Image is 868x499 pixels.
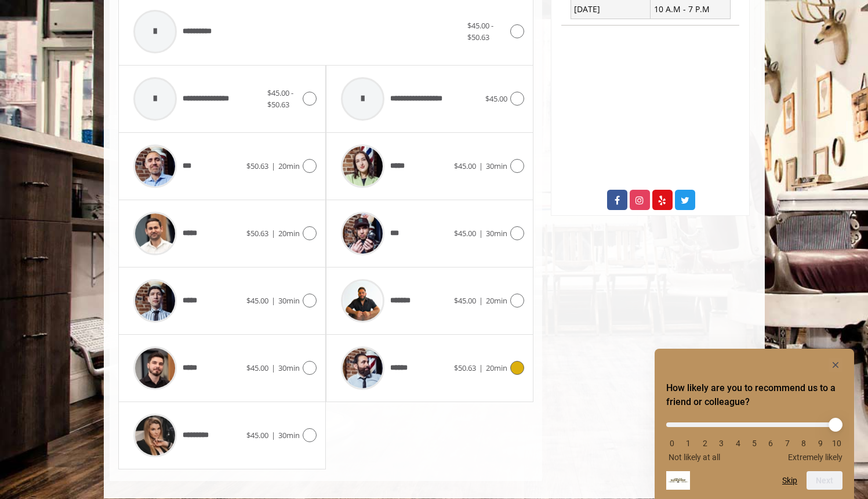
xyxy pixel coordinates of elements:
[486,228,507,238] span: 30min
[479,228,483,238] span: |
[666,358,842,490] div: How likely are you to recommend us to a friend or colleague? Select an option from 0 to 10, with ...
[454,363,476,373] span: $50.63
[246,161,268,171] span: $50.63
[788,453,842,462] span: Extremely likely
[271,161,275,171] span: |
[815,439,826,448] li: 9
[682,439,694,448] li: 1
[749,439,760,448] li: 5
[454,161,476,171] span: $45.00
[798,439,809,448] li: 8
[278,295,300,306] span: 30min
[666,439,678,448] li: 0
[732,439,744,448] li: 4
[831,439,842,448] li: 10
[486,161,507,171] span: 30min
[246,228,268,238] span: $50.63
[271,295,275,306] span: |
[267,88,293,110] span: $45.00 - $50.63
[486,363,507,373] span: 20min
[246,430,268,440] span: $45.00
[479,161,483,171] span: |
[454,228,476,238] span: $45.00
[666,414,842,462] div: How likely are you to recommend us to a friend or colleague? Select an option from 0 to 10, with ...
[485,93,507,104] span: $45.00
[486,295,507,306] span: 20min
[782,439,793,448] li: 7
[669,453,720,462] span: Not likely at all
[467,20,493,43] span: $45.00 - $50.63
[699,439,711,448] li: 2
[765,439,776,448] li: 6
[278,228,300,238] span: 20min
[278,363,300,373] span: 30min
[479,363,483,373] span: |
[278,430,300,440] span: 30min
[782,476,797,485] button: Skip
[278,161,300,171] span: 20min
[829,358,842,372] button: Hide survey
[271,430,275,440] span: |
[479,295,483,306] span: |
[271,228,275,238] span: |
[454,295,476,306] span: $45.00
[246,363,268,373] span: $45.00
[666,381,842,409] h2: How likely are you to recommend us to a friend or colleague? Select an option from 0 to 10, with ...
[716,439,727,448] li: 3
[271,363,275,373] span: |
[246,295,268,306] span: $45.00
[807,471,842,490] button: Next question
